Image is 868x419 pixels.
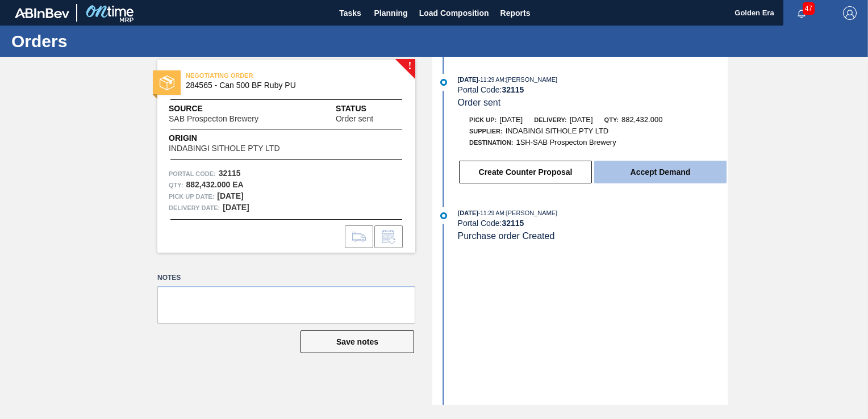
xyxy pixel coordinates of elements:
[478,210,504,216] span: - 11:29 AM
[516,138,616,146] span: 1SH-SAB Prospecton Brewery
[469,116,496,123] span: Pick up:
[500,6,531,20] span: Reports
[783,5,820,21] button: Notifications
[843,6,857,20] img: Logout
[458,219,728,228] div: Portal Code:
[219,169,241,178] strong: 32115
[186,81,392,90] span: 284565 - Can 500 BF Ruby PU
[374,6,408,20] span: Planning
[469,128,503,135] span: Supplier:
[499,115,523,124] span: [DATE]
[594,161,727,183] button: Accept Demand
[169,103,293,115] span: Source
[419,6,489,20] span: Load Composition
[534,116,566,123] span: Delivery:
[458,209,478,216] span: [DATE]
[186,70,345,81] span: NEGOTIATING ORDER
[336,115,373,123] span: Order sent
[338,6,363,20] span: Tasks
[458,98,501,107] span: Order sent
[803,2,815,15] span: 47
[169,115,258,123] span: SAB Prospecton Brewery
[217,191,243,200] strong: [DATE]
[169,202,220,213] span: Delivery Date:
[458,231,555,241] span: Purchase order Created
[15,8,69,18] img: TNhmsLtSVTkK8tSr43FrP2fwEKptu5GPRR3wAAAABJRU5ErkJggg==
[11,35,213,48] h1: Orders
[469,139,513,146] span: Destination:
[440,79,447,86] img: atual
[301,330,414,353] button: Save notes
[604,116,619,123] span: Qty:
[570,115,593,124] span: [DATE]
[459,161,592,183] button: Create Counter Proposal
[504,76,558,83] span: : [PERSON_NAME]
[223,203,249,212] strong: [DATE]
[169,144,280,153] span: INDABINGI SITHOLE PTY LTD
[169,168,216,179] span: Portal Code:
[169,191,214,202] span: Pick up Date:
[345,225,373,248] div: Go to Load Composition
[458,85,728,94] div: Portal Code:
[506,127,609,135] span: INDABINGI SITHOLE PTY LTD
[186,180,243,189] strong: 882,432.000 EA
[157,270,415,286] label: Notes
[621,115,662,124] span: 882,432.000
[504,209,558,216] span: : [PERSON_NAME]
[458,76,478,83] span: [DATE]
[169,179,183,191] span: Qty :
[374,225,403,248] div: Inform order change
[169,132,308,144] span: Origin
[502,219,524,228] strong: 32115
[336,103,404,115] span: Status
[502,85,524,94] strong: 32115
[440,212,447,219] img: atual
[478,77,504,83] span: - 11:29 AM
[160,76,174,90] img: status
